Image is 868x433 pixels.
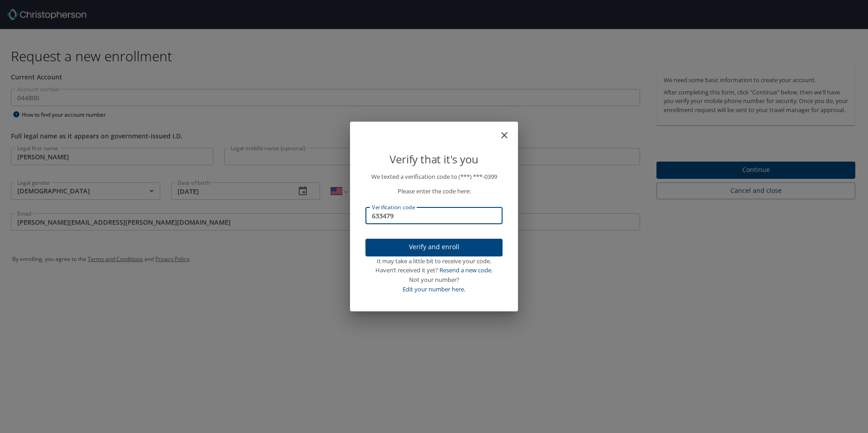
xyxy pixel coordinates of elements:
a: Resend a new code. [439,266,493,274]
button: close [503,125,514,136]
p: We texted a verification code to (***) ***- 0399 [365,172,503,182]
div: It may take a little bit to receive your code. [365,256,503,266]
a: Edit your number here. [403,285,465,293]
span: Verify and enroll [373,241,495,253]
button: Verify and enroll [365,239,503,256]
p: Please enter the code here: [365,187,503,196]
p: Verify that it's you [365,151,503,168]
div: Not your number? [365,275,503,285]
div: Haven’t received it yet? [365,266,503,275]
